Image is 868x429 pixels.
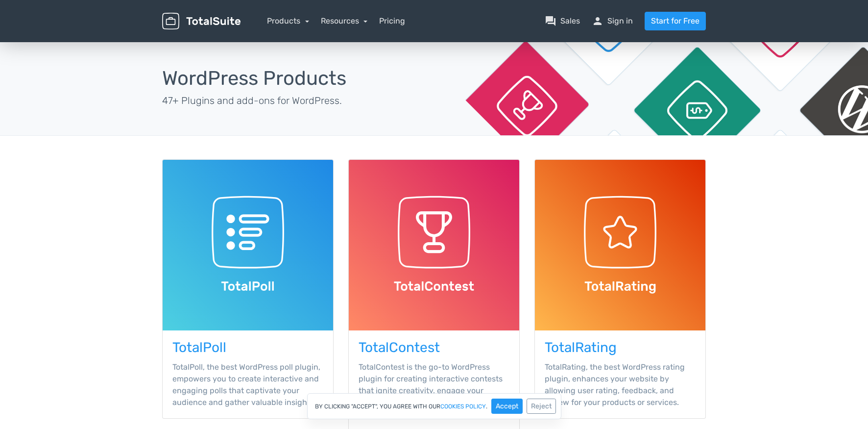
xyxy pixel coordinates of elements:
[321,16,368,25] a: Resources
[172,340,323,355] h3: TotalPoll WordPress Plugin
[162,13,241,30] img: TotalSuite for WordPress
[592,15,633,27] a: personSign in
[163,160,333,330] img: TotalPoll WordPress Plugin
[491,399,523,414] button: Accept
[545,15,580,27] a: question_answerSales
[645,12,706,30] a: Start for Free
[172,361,323,408] p: TotalPoll, the best WordPress poll plugin, empowers you to create interactive and engaging polls ...
[379,15,405,27] a: Pricing
[545,340,696,355] h3: TotalRating WordPress Plugin
[527,399,556,414] button: Reject
[349,160,519,330] img: TotalContest WordPress Plugin
[162,159,334,419] a: TotalPoll TotalPoll, the best WordPress poll plugin, empowers you to create interactive and engag...
[162,68,427,89] h1: WordPress Products
[162,93,427,108] p: 47+ Plugins and add-ons for WordPress.
[440,404,486,409] a: cookies policy
[359,361,509,420] p: TotalContest is the go-to WordPress plugin for creating interactive contests that ignite creativi...
[307,393,561,419] div: By clicking "Accept", you agree with our .
[359,340,509,355] h3: TotalContest WordPress Plugin
[592,15,603,27] span: person
[534,159,706,419] a: TotalRating TotalRating, the best WordPress rating plugin, enhances your website by allowing user...
[535,160,705,330] img: TotalRating WordPress Plugin
[267,16,309,25] a: Products
[545,362,685,407] span: TotalRating, the best WordPress rating plugin, enhances your website by allowing user rating, fee...
[545,15,556,27] span: question_answer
